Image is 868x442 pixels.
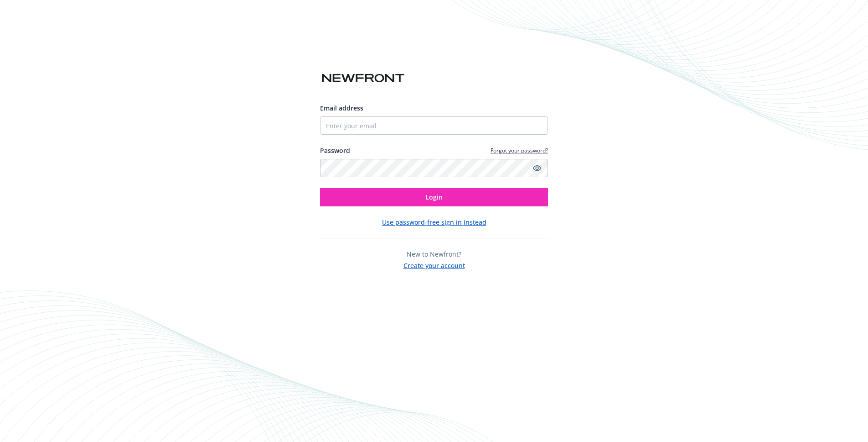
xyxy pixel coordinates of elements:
[425,193,443,201] span: Login
[320,159,548,177] input: Enter your password
[532,163,542,174] a: Show password
[320,70,406,86] img: Newfront logo
[320,146,350,155] label: Password
[491,147,548,154] a: Forgot your password?
[403,259,465,270] button: Create your account
[320,116,548,135] input: Enter your email
[382,217,486,227] button: Use password-free sign in instead
[320,104,363,112] span: Email address
[407,250,461,258] span: New to Newfront?
[320,188,548,206] button: Login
